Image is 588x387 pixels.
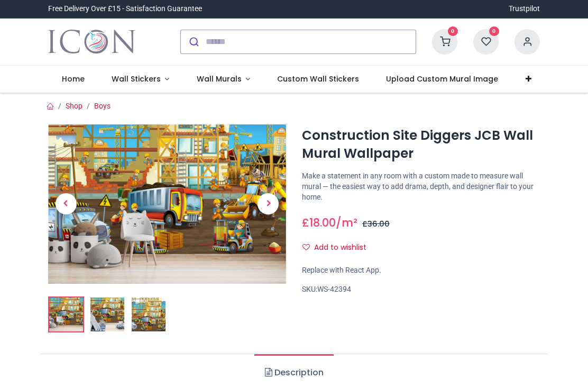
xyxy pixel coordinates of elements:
[448,26,458,37] sup: 0
[302,239,375,257] button: Add to wishlistAdd to wishlist
[258,193,279,214] span: Next
[302,127,540,163] h1: Construction Site Diggers JCB Wall Mural Wallpaper
[309,215,336,230] span: 18.00
[302,244,310,251] i: Add to wishlist
[432,37,457,45] a: 0
[336,215,357,230] span: /m²
[48,124,286,284] img: Construction Site Diggers JCB Wall Mural Wallpaper
[302,265,540,276] div: Replace with React App.
[112,74,161,84] span: Wall Stickers
[197,74,242,84] span: Wall Murals
[251,148,287,260] a: Next
[49,298,83,331] img: Construction Site Diggers JCB Wall Mural Wallpaper
[48,4,202,14] div: Free Delivery Over £15 - Satisfaction Guarantee
[66,102,82,110] a: Shop
[94,102,111,110] a: Boys
[48,148,84,260] a: Previous
[98,66,183,93] a: Wall Stickers
[302,284,540,295] div: SKU:
[48,27,135,57] img: Icon Wall Stickers
[183,66,264,93] a: Wall Murals
[48,27,135,57] a: Logo of Icon Wall Stickers
[386,74,498,84] span: Upload Custom Mural Image
[362,219,390,229] span: £
[90,298,124,331] img: WS-42394-02
[277,74,359,84] span: Custom Wall Stickers
[62,74,85,84] span: Home
[132,298,166,331] img: WS-42394-03
[302,171,540,202] p: Make a statement in any room with a custom made to measure wall mural — the easiest way to add dr...
[317,285,351,293] span: WS-42394
[56,193,77,214] span: Previous
[489,26,499,37] sup: 0
[181,30,206,53] button: Submit
[509,4,540,14] a: Trustpilot
[368,219,390,229] span: 36.00
[302,215,336,230] span: £
[473,37,499,45] a: 0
